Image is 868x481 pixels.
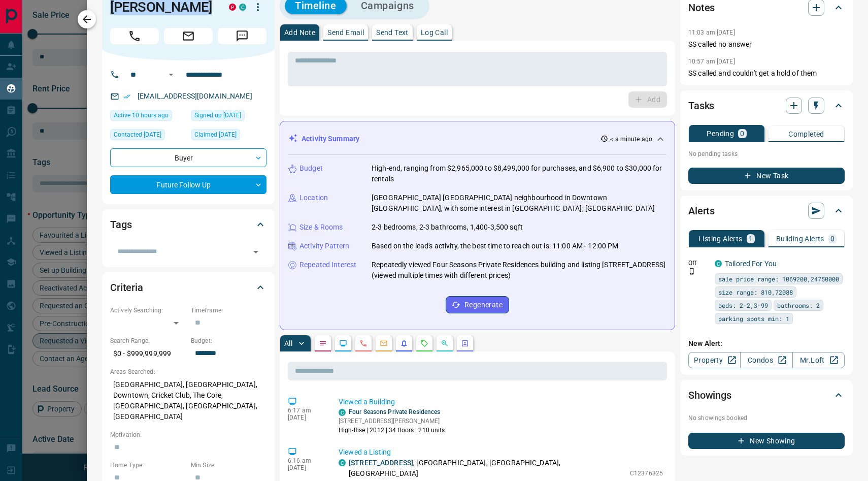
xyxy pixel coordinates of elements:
[788,131,824,138] p: Completed
[688,68,845,79] p: SS called and couldn't get a hold of them
[421,29,448,36] p: Log Call
[688,203,715,219] h2: Alerts
[110,306,186,315] p: Actively Searching:
[114,130,161,140] span: Contacted [DATE]
[688,98,714,114] h2: Tasks
[191,129,266,143] div: Thu Sep 25 2025
[110,367,266,376] p: Areas Searched:
[610,135,652,144] p: < a minute ago
[110,175,266,194] div: Future Follow Up
[327,29,364,36] p: Send Email
[707,130,734,137] p: Pending
[688,58,735,65] p: 10:57 am [DATE]
[165,69,177,81] button: Open
[288,130,666,148] div: Activity Summary< a minute ago
[372,222,523,233] p: 2-3 bedrooms, 2-3 bathrooms, 1,400-3,500 sqft
[715,260,722,267] div: condos.ca
[359,339,368,347] svg: Calls
[110,279,143,296] h2: Criteria
[194,130,237,140] span: Claimed [DATE]
[749,235,753,242] p: 1
[372,260,666,281] p: Repeatedly viewed Four Seasons Private Residences building and listing [STREET_ADDRESS] (viewed m...
[630,469,663,478] p: C12376325
[191,110,266,124] div: Thu Sep 08 2016
[110,345,186,362] p: $0 - $999,999,999
[400,339,408,347] svg: Listing Alerts
[718,274,839,284] span: sale price range: 1069200,24750000
[302,134,359,144] p: Activity Summary
[830,235,834,242] p: 0
[288,464,323,471] p: [DATE]
[299,222,343,233] p: Size & Rooms
[718,287,793,297] span: size range: 810,72088
[110,336,186,345] p: Search Range:
[688,259,709,268] p: Off
[339,416,445,426] p: [STREET_ADDRESS][PERSON_NAME]
[110,148,266,167] div: Buyer
[110,129,186,143] div: Thu Oct 02 2025
[288,457,323,464] p: 6:16 am
[194,110,241,120] span: Signed up [DATE]
[688,387,731,403] h2: Showings
[792,352,845,368] a: Mr.Loft
[688,168,845,184] button: New Task
[776,235,824,242] p: Building Alerts
[688,338,845,349] p: New Alert:
[339,459,346,466] div: condos.ca
[688,383,845,407] div: Showings
[688,146,845,162] p: No pending tasks
[446,296,509,313] button: Regenerate
[339,409,346,416] div: condos.ca
[372,241,619,251] p: Based on the lead's activity, the best time to reach out is: 11:00 AM - 12:00 PM
[110,275,266,300] div: Criteria
[249,245,263,259] button: Open
[239,4,246,11] div: condos.ca
[299,260,356,270] p: Repeated Interest
[110,28,159,44] span: Call
[688,39,845,50] p: SS called no answer
[420,339,428,347] svg: Requests
[718,300,768,310] span: beds: 2-2,3-99
[299,163,323,174] p: Budget
[114,110,169,120] span: Active 10 hours ago
[688,352,741,368] a: Property
[372,193,666,214] p: [GEOGRAPHIC_DATA] [GEOGRAPHIC_DATA] neighbourhood in Downtown [GEOGRAPHIC_DATA], with some intere...
[441,339,449,347] svg: Opportunities
[218,28,266,44] span: Message
[110,430,266,439] p: Motivation:
[339,397,663,407] p: Viewed a Building
[110,376,266,425] p: [GEOGRAPHIC_DATA], [GEOGRAPHIC_DATA], Downtown, Cricket Club, The Core, [GEOGRAPHIC_DATA], [GEOGR...
[110,110,186,124] div: Mon Oct 13 2025
[372,163,666,184] p: High-end, ranging from $2,965,000 to $8,499,000 for purchases, and $6,900 to $30,000 for rentals
[319,339,327,347] svg: Notes
[110,212,266,237] div: Tags
[191,306,266,315] p: Timeframe:
[191,461,266,470] p: Min Size:
[284,29,315,36] p: Add Note
[110,216,131,233] h2: Tags
[288,414,323,421] p: [DATE]
[191,336,266,345] p: Budget:
[740,130,744,137] p: 0
[339,447,663,458] p: Viewed a Listing
[299,193,328,203] p: Location
[123,93,130,100] svg: Email Verified
[229,4,236,11] div: property.ca
[138,92,252,100] a: [EMAIL_ADDRESS][DOMAIN_NAME]
[688,199,845,223] div: Alerts
[339,426,445,435] p: High-Rise | 2012 | 34 floors | 210 units
[718,313,789,324] span: parking spots min: 1
[284,340,292,347] p: All
[339,339,347,347] svg: Lead Browsing Activity
[688,268,695,275] svg: Push Notification Only
[164,28,213,44] span: Email
[461,339,469,347] svg: Agent Actions
[688,433,845,449] button: New Showing
[299,241,349,251] p: Activity Pattern
[740,352,792,368] a: Condos
[777,300,820,310] span: bathrooms: 2
[688,93,845,118] div: Tasks
[688,29,735,36] p: 11:03 am [DATE]
[725,260,777,268] a: Tailored For You
[688,413,845,423] p: No showings booked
